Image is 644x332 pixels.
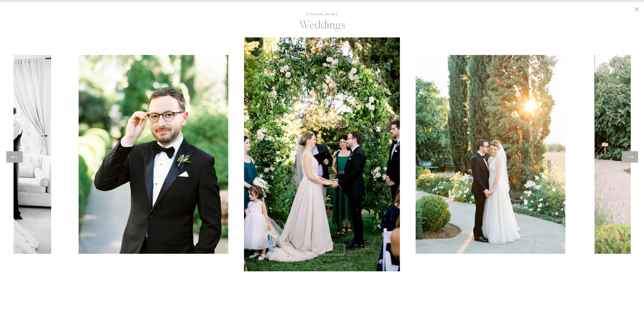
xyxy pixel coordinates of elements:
a: book a consult [302,248,343,252]
h1: “The final photos capture the essence of the day and our love through her photography.” [327,9,427,38]
h1: Weddings [274,19,371,36]
h1: [PERSON_NAME] [297,12,348,18]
